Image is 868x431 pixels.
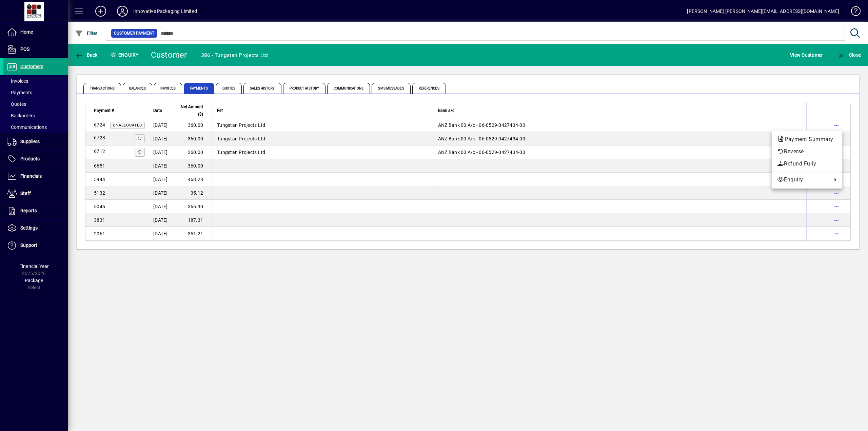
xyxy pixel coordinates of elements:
[772,158,842,170] button: Full Refund
[777,148,837,156] span: Reverse
[772,145,842,158] button: Reverse
[777,160,837,168] span: Refund Fully
[777,136,837,142] span: Payment Summary
[777,176,829,184] span: Enquiry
